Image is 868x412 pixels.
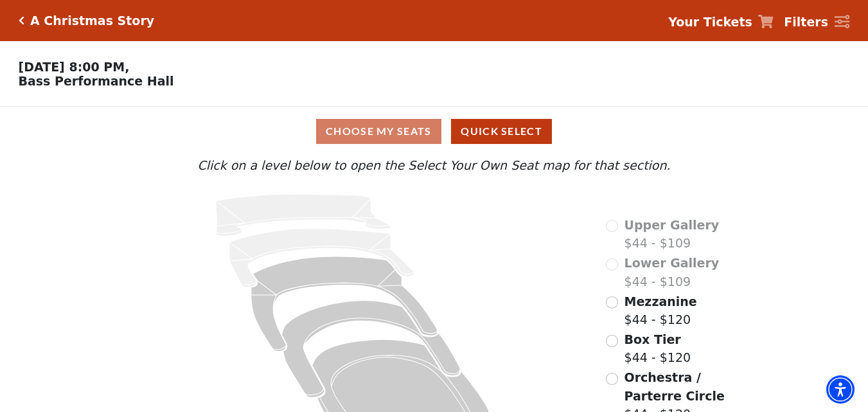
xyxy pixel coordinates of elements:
label: $44 - $120 [624,330,691,367]
strong: Filters [784,15,828,29]
input: Box Tier$44 - $120 [606,335,618,347]
p: Click on a level below to open the Select Your Own Seat map for that section. [118,156,750,175]
label: $44 - $109 [624,254,720,291]
div: Accessibility Menu [826,375,855,404]
a: Your Tickets [668,13,774,31]
a: Filters [784,13,849,31]
path: Lower Gallery - Seats Available: 0 [229,229,414,287]
input: Mezzanine$44 - $120 [606,296,618,309]
span: Lower Gallery [624,256,720,270]
button: Quick Select [451,119,552,144]
span: Mezzanine [624,294,697,309]
input: Orchestra / Parterre Circle$44 - $120 [606,373,618,385]
path: Upper Gallery - Seats Available: 0 [216,194,391,236]
span: Upper Gallery [624,218,720,232]
span: Box Tier [624,332,681,346]
a: Click here to go back to filters [19,16,24,25]
h5: A Christmas Story [30,13,154,28]
span: Orchestra / Parterre Circle [624,370,725,403]
strong: Your Tickets [668,15,752,29]
label: $44 - $120 [624,292,697,329]
label: $44 - $109 [624,216,720,253]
